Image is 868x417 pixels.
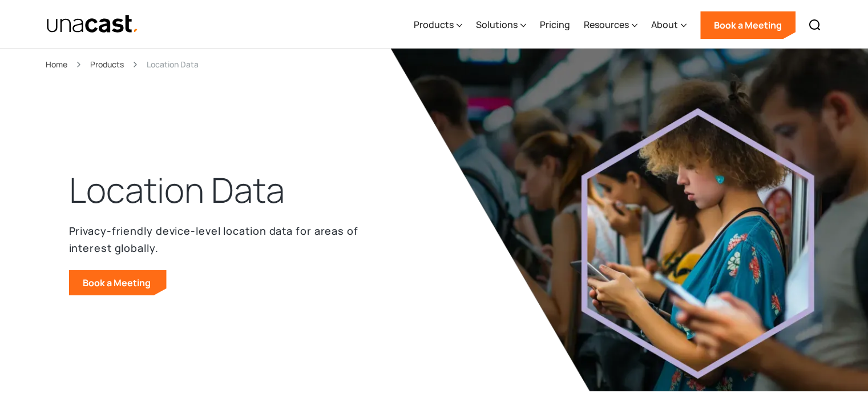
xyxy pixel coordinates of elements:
a: Pricing [540,2,570,49]
div: Solutions [476,18,518,31]
img: Search icon [808,18,822,32]
a: Products [90,58,124,71]
div: About [651,2,687,49]
div: Location Data [147,58,199,71]
h1: Location Data [69,167,285,213]
div: About [651,18,678,31]
div: Solutions [476,2,526,49]
a: Book a Meeting [69,270,167,295]
a: home [46,14,139,34]
p: Privacy-friendly device-level location data for areas of interest globally. [69,222,366,256]
div: Resources [584,18,629,31]
div: Products [414,18,454,31]
a: Book a Meeting [700,11,796,39]
div: Products [414,2,462,49]
a: Home [46,58,67,71]
img: Unacast text logo [46,14,139,34]
div: Resources [584,2,637,49]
